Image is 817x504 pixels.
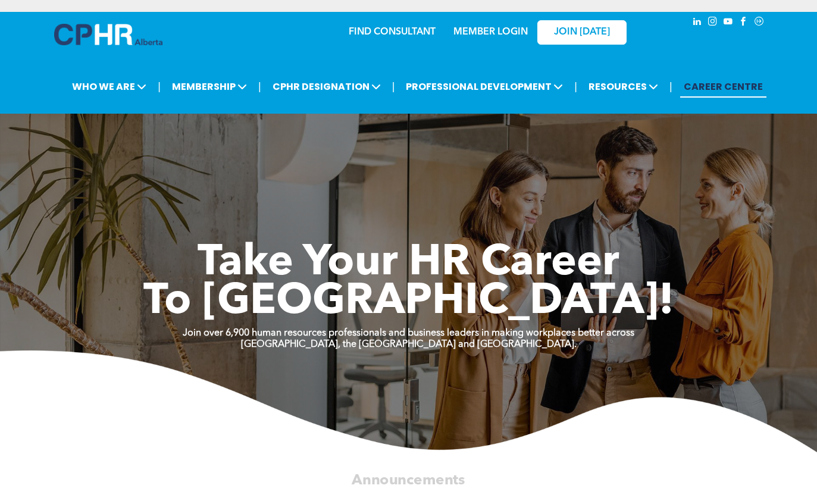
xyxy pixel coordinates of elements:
span: Take Your HR Career [198,242,619,285]
a: FIND CONSULTANT [349,27,436,37]
li: | [669,74,672,99]
a: JOIN [DATE] [537,20,627,45]
a: instagram [706,15,719,31]
a: linkedin [691,15,704,31]
li: | [392,74,395,99]
a: Social network [753,15,766,31]
span: Announcements [352,473,465,487]
span: RESOURCES [585,76,662,98]
span: CPHR DESIGNATION [269,76,384,98]
a: MEMBER LOGIN [453,27,528,37]
span: MEMBERSHIP [168,76,251,98]
img: A blue and white logo for cp alberta [54,24,162,45]
span: JOIN [DATE] [554,27,610,38]
strong: [GEOGRAPHIC_DATA], the [GEOGRAPHIC_DATA] and [GEOGRAPHIC_DATA]. [241,340,577,349]
span: WHO WE ARE [68,76,150,98]
li: | [258,74,261,99]
a: CAREER CENTRE [680,76,766,98]
a: youtube [722,15,735,31]
li: | [158,74,161,99]
span: PROFESSIONAL DEVELOPMENT [402,76,566,98]
a: facebook [737,15,750,31]
span: To [GEOGRAPHIC_DATA]! [143,281,674,324]
li: | [574,74,577,99]
strong: Join over 6,900 human resources professionals and business leaders in making workplaces better ac... [183,328,634,338]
